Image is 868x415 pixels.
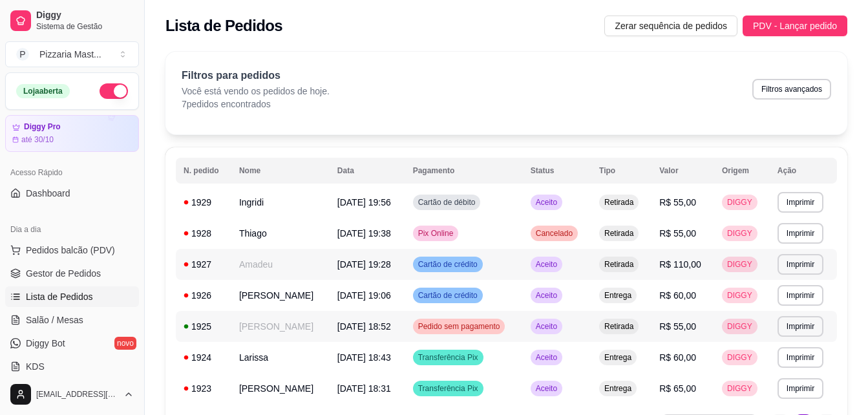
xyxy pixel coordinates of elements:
[416,259,480,270] span: Cartão de crédito
[778,192,823,213] button: Imprimir
[24,122,61,132] article: Diggy Pro
[5,115,139,152] a: Diggy Proaté 30/10
[330,158,405,184] th: Data
[753,19,837,33] span: PDV - Lançar pedido
[36,21,134,32] span: Sistema de Gestão
[725,197,755,207] span: DIGGY
[337,321,391,332] span: [DATE] 18:52
[659,290,696,301] span: R$ 60,00
[752,79,831,100] button: Filtros avançados
[533,352,560,363] span: Aceito
[778,285,823,306] button: Imprimir
[651,158,714,184] th: Valor
[231,249,330,280] td: Amadeu
[26,360,45,373] span: KDS
[337,259,391,270] span: [DATE] 19:28
[725,290,755,301] span: DIGGY
[659,259,701,270] span: R$ 110,00
[184,382,224,395] div: 1923
[725,321,755,332] span: DIGGY
[5,5,139,36] a: DiggySistema de Gestão
[26,290,93,303] span: Lista de Pedidos
[778,254,823,275] button: Imprimir
[778,347,823,368] button: Imprimir
[591,158,651,184] th: Tipo
[184,258,224,271] div: 1927
[714,158,770,184] th: Origem
[523,158,591,184] th: Status
[26,337,65,350] span: Diggy Bot
[602,321,636,332] span: Retirada
[5,219,139,240] div: Dia a dia
[416,383,481,394] span: Transferência Pix
[416,228,456,239] span: Pix Online
[100,83,128,99] button: Alterar Status
[725,228,755,239] span: DIGGY
[337,290,391,301] span: [DATE] 19:06
[778,316,823,337] button: Imprimir
[26,187,70,200] span: Dashboard
[182,98,330,111] p: 7 pedidos encontrados
[26,314,83,326] span: Salão / Mesas
[5,41,139,67] button: Select a team
[725,383,755,394] span: DIGGY
[602,197,636,207] span: Retirada
[5,333,139,354] a: Diggy Botnovo
[231,280,330,311] td: [PERSON_NAME]
[337,228,391,239] span: [DATE] 19:38
[182,68,330,83] p: Filtros para pedidos
[26,267,101,280] span: Gestor de Pedidos
[533,197,560,207] span: Aceito
[5,379,139,410] button: [EMAIL_ADDRESS][DOMAIN_NAME]
[16,84,70,98] div: Loja aberta
[602,259,636,270] span: Retirada
[416,352,481,363] span: Transferência Pix
[36,10,134,21] span: Diggy
[231,311,330,342] td: [PERSON_NAME]
[5,240,139,261] button: Pedidos balcão (PDV)
[231,218,330,249] td: Thiago
[770,158,837,184] th: Ação
[182,85,330,98] p: Você está vendo os pedidos de hoje.
[533,228,575,239] span: Cancelado
[165,16,282,36] h2: Lista de Pedidos
[184,320,224,333] div: 1925
[184,289,224,302] div: 1926
[778,378,823,399] button: Imprimir
[743,16,847,36] button: PDV - Lançar pedido
[337,352,391,363] span: [DATE] 18:43
[604,16,737,36] button: Zerar sequência de pedidos
[659,197,696,207] span: R$ 55,00
[659,383,696,394] span: R$ 65,00
[337,197,391,207] span: [DATE] 19:56
[36,389,118,399] span: [EMAIL_ADDRESS][DOMAIN_NAME]
[405,158,523,184] th: Pagamento
[5,183,139,204] a: Dashboard
[231,373,330,404] td: [PERSON_NAME]
[602,228,636,239] span: Retirada
[602,290,634,301] span: Entrega
[16,48,29,61] span: P
[533,290,560,301] span: Aceito
[602,383,634,394] span: Entrega
[231,158,330,184] th: Nome
[725,259,755,270] span: DIGGY
[184,196,224,209] div: 1929
[533,259,560,270] span: Aceito
[5,286,139,307] a: Lista de Pedidos
[184,351,224,364] div: 1924
[176,158,231,184] th: N. pedido
[231,187,330,218] td: Ingridi
[615,19,727,33] span: Zerar sequência de pedidos
[39,48,101,61] div: Pizzaria Mast ...
[5,310,139,330] a: Salão / Mesas
[337,383,391,394] span: [DATE] 18:31
[416,197,478,207] span: Cartão de débito
[533,321,560,332] span: Aceito
[659,352,696,363] span: R$ 60,00
[231,342,330,373] td: Larissa
[416,290,480,301] span: Cartão de crédito
[416,321,503,332] span: Pedido sem pagamento
[659,321,696,332] span: R$ 55,00
[778,223,823,244] button: Imprimir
